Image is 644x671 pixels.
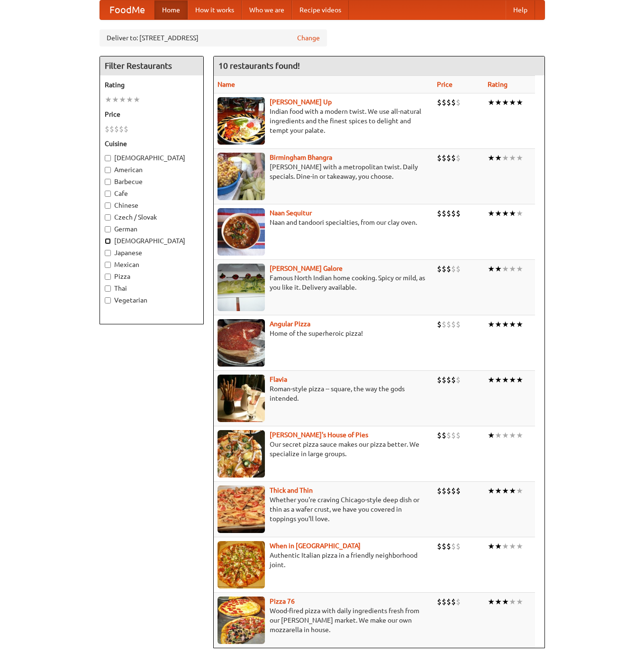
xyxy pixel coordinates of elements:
[105,191,111,197] input: Cafe
[488,597,495,607] li: ★
[218,97,265,145] img: curryup.jpg
[105,297,111,303] input: Vegetarian
[446,97,451,108] li: $
[446,541,451,552] li: $
[446,153,451,163] li: $
[488,264,495,274] li: ★
[119,94,126,105] li: ★
[446,208,451,219] li: $
[495,153,502,163] li: ★
[105,201,199,210] label: Chinese
[509,486,516,496] li: ★
[105,124,109,134] li: $
[456,319,461,330] li: $
[495,208,502,219] li: ★
[105,177,199,186] label: Barbecue
[105,285,111,292] input: Thai
[218,273,430,292] p: Famous North Indian home cooking. Spicy or mild, as you like it. Delivery available.
[516,597,523,607] li: ★
[451,597,456,607] li: $
[451,97,456,108] li: $
[502,97,509,108] li: ★
[218,486,265,533] img: thick.jpg
[488,153,495,163] li: ★
[218,597,265,644] img: pizza76.jpg
[105,274,111,280] input: Pizza
[516,153,523,163] li: ★
[270,376,287,383] a: Flavia
[119,124,124,134] li: $
[270,98,332,106] a: [PERSON_NAME] Up
[506,0,535,19] a: Help
[488,97,495,108] li: ★
[509,375,516,385] li: ★
[218,81,235,88] a: Name
[509,208,516,219] li: ★
[100,0,154,19] a: FoodMe
[218,606,430,634] p: Wood-fired pizza with daily ingredients fresh from our [PERSON_NAME] market. We make our own mozz...
[456,97,461,108] li: $
[154,0,188,19] a: Home
[105,179,111,185] input: Barbecue
[442,375,446,385] li: $
[105,272,199,281] label: Pizza
[451,264,456,274] li: $
[446,486,451,496] li: $
[509,264,516,274] li: ★
[105,153,199,163] label: [DEMOGRAPHIC_DATA]
[270,154,332,161] a: Birmingham Bhangra
[456,486,461,496] li: $
[126,94,133,105] li: ★
[442,97,446,108] li: $
[270,542,361,550] a: When in [GEOGRAPHIC_DATA]
[509,97,516,108] li: ★
[270,431,368,439] b: [PERSON_NAME]'s House of Pies
[488,486,495,496] li: ★
[516,430,523,441] li: ★
[218,495,430,524] p: Whether you're craving Chicago-style deep dish or thin as a wafer crust, we have you covered in t...
[502,208,509,219] li: ★
[437,375,442,385] li: $
[218,329,430,338] p: Home of the superheroic pizza!
[105,260,199,269] label: Mexican
[133,94,140,105] li: ★
[442,541,446,552] li: $
[437,597,442,607] li: $
[218,551,430,570] p: Authentic Italian pizza in a friendly neighborhood joint.
[105,94,112,105] li: ★
[442,597,446,607] li: $
[495,597,502,607] li: ★
[218,319,265,367] img: angular.jpg
[446,375,451,385] li: $
[437,486,442,496] li: $
[509,430,516,441] li: ★
[270,320,310,328] b: Angular Pizza
[516,97,523,108] li: ★
[442,486,446,496] li: $
[488,208,495,219] li: ★
[218,430,265,478] img: luigis.jpg
[270,209,312,217] a: Naan Sequitur
[112,94,119,105] li: ★
[446,264,451,274] li: $
[495,264,502,274] li: ★
[270,265,343,272] a: [PERSON_NAME] Galore
[502,597,509,607] li: ★
[488,319,495,330] li: ★
[218,107,430,135] p: Indian food with a modern twist. We use all-natural ingredients and the finest spices to delight ...
[437,97,442,108] li: $
[218,541,265,588] img: wheninrome.jpg
[218,153,265,200] img: bhangra.jpg
[451,430,456,441] li: $
[218,218,430,227] p: Naan and tandoori specialties, from our clay oven.
[105,295,199,305] label: Vegetarian
[516,541,523,552] li: ★
[105,165,199,175] label: American
[451,319,456,330] li: $
[456,153,461,163] li: $
[270,487,313,494] a: Thick and Thin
